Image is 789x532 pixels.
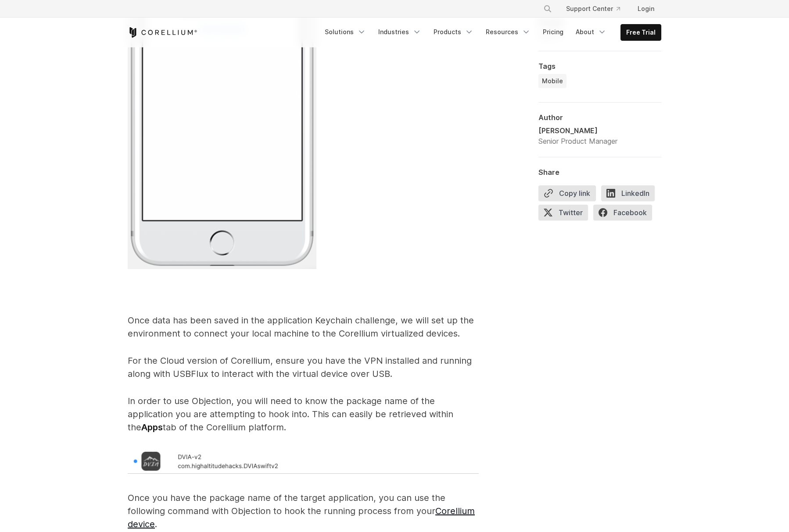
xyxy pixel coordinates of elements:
a: Products [428,24,479,40]
img: DVIA_Installed [128,448,479,474]
a: Support Center [559,1,627,17]
span: LinkedIn [601,185,655,201]
div: Tags [538,62,661,71]
a: Solutions [319,24,371,40]
button: Copy link [538,185,596,201]
a: Industries [373,24,427,40]
a: Free Trial [621,25,661,40]
p: For the Cloud version of Corellium, ensure you have the VPN installed and running along with USBF... [128,354,479,380]
a: Mobile [538,74,567,88]
span: Mobile [542,77,563,85]
p: Once you have the package name of the target application, you can use the following command with ... [128,491,479,531]
a: Twitter [538,205,593,224]
div: Navigation Menu [533,1,661,17]
a: LinkedIn [601,185,660,205]
p: Once data has been saved in the application Keychain challenge, we will set up the environment to... [128,314,479,340]
div: Navigation Menu [319,24,661,41]
p: In order to use Objection, you will need to know the package name of the application you are atte... [128,394,479,434]
a: Resources [481,24,536,40]
div: [PERSON_NAME] [538,125,617,136]
div: Author [538,113,661,122]
a: Corellium device [128,506,475,529]
a: About [570,24,612,40]
div: Senior Product Manager [538,136,617,146]
a: Pricing [538,24,569,40]
span: Twitter [538,205,588,220]
a: Corellium Home [128,27,197,38]
strong: Apps [141,422,163,433]
a: Facebook [593,205,657,224]
span: Facebook [593,205,652,220]
button: Search [540,1,556,17]
a: Login [631,1,661,17]
div: Share [538,168,661,177]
